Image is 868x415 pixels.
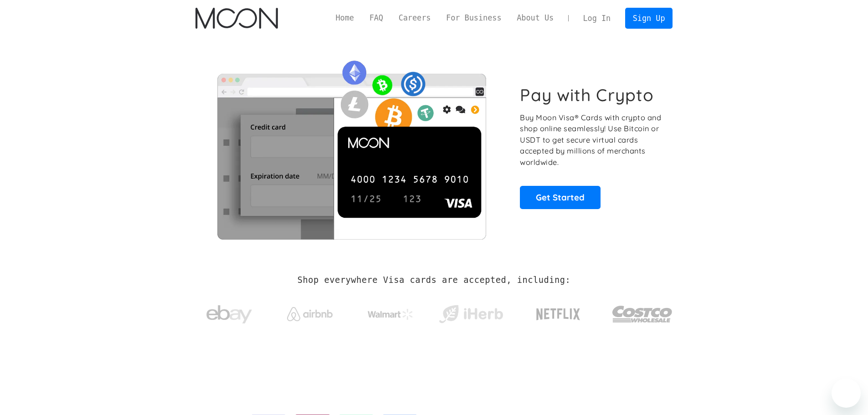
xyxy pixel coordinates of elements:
a: About Us [509,12,561,24]
a: Airbnb [276,298,344,326]
iframe: Кнопка запуска окна обмена сообщениями [832,379,861,408]
img: Netflix [535,303,581,326]
a: Costco [612,288,673,336]
a: home [195,8,278,29]
a: Netflix [518,294,599,330]
a: Get Started [520,186,601,209]
img: Airbnb [287,307,333,321]
h2: Shop everywhere Visa cards are accepted, including: [298,275,570,285]
a: iHerb [437,293,505,331]
a: Walmart [356,300,424,324]
img: iHerb [437,302,505,326]
a: Sign Up [625,8,673,28]
a: Home [328,12,362,24]
h1: Pay with Crypto [520,85,654,105]
img: Moon Logo [195,8,278,29]
a: ebay [195,291,263,333]
img: ebay [206,300,252,329]
img: Walmart [368,309,413,320]
a: FAQ [362,12,391,24]
img: Costco [612,297,673,331]
a: Careers [391,12,438,24]
a: For Business [438,12,509,24]
p: Buy Moon Visa® Cards with crypto and shop online seamlessly! Use Bitcoin or USDT to get secure vi... [520,112,663,168]
img: Moon Cards let you spend your crypto anywhere Visa is accepted. [195,54,508,239]
a: Log In [575,8,618,28]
